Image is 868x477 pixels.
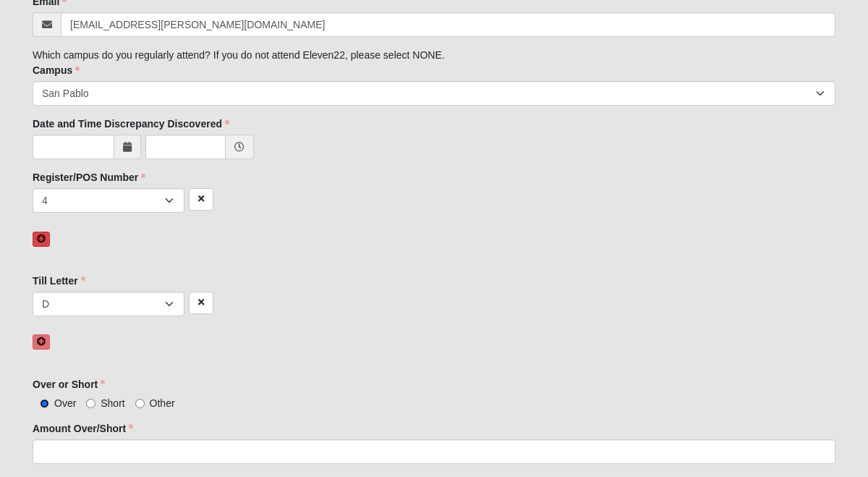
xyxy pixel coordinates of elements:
input: Other [135,399,145,408]
label: Register/POS Number [33,170,145,185]
input: Short [86,399,95,408]
input: Over [40,399,49,408]
label: Campus [33,63,80,77]
label: Till Letter [33,274,85,288]
span: Short [101,397,124,409]
label: Date and Time Discrepancy Discovered [33,117,229,131]
label: Over or Short [33,377,105,392]
span: Other [150,397,175,409]
label: Amount Over/Short [33,421,133,436]
span: Over [54,397,76,409]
